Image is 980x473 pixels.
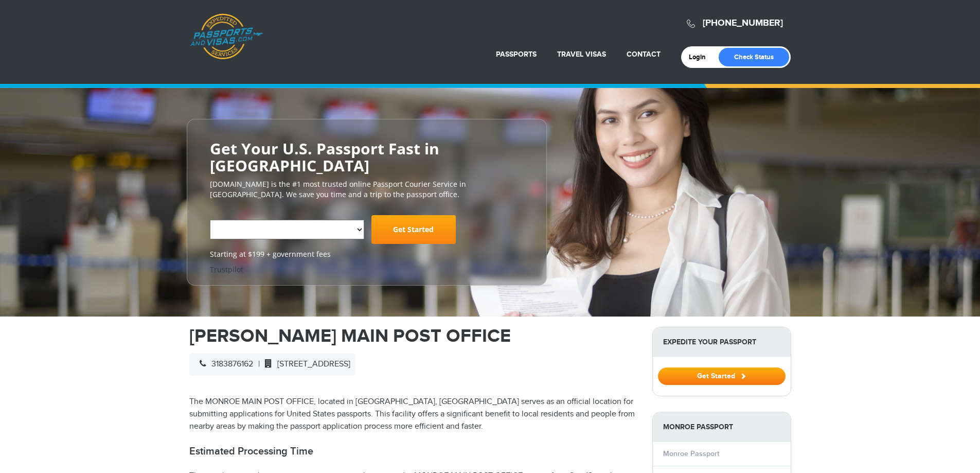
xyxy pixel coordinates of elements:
span: 3183876162 [194,359,253,369]
a: Passports & [DOMAIN_NAME] [190,13,263,60]
a: Travel Visas [557,50,606,59]
button: Get Started [658,367,786,385]
span: Starting at $199 + government fees [210,249,524,259]
a: Contact [627,50,661,59]
a: Passports [496,50,537,59]
span: [STREET_ADDRESS] [260,359,350,369]
strong: Monroe Passport [653,412,791,442]
a: [PHONE_NUMBER] [703,17,783,29]
div: | [189,353,355,376]
a: Login [689,53,713,61]
h2: Estimated Processing Time [189,445,637,458]
strong: Expedite Your Passport [653,327,791,357]
a: Monroe Passport [663,449,719,458]
p: [DOMAIN_NAME] is the #1 most trusted online Passport Courier Service in [GEOGRAPHIC_DATA]. We sav... [210,179,524,200]
p: The MONROE MAIN POST OFFICE, located in [GEOGRAPHIC_DATA], [GEOGRAPHIC_DATA] serves as an officia... [189,396,637,433]
a: Get Started [658,372,786,380]
h1: [PERSON_NAME] MAIN POST OFFICE [189,327,637,345]
a: Trustpilot [210,265,243,274]
a: Check Status [719,48,789,66]
h2: Get Your U.S. Passport Fast in [GEOGRAPHIC_DATA] [210,140,524,174]
a: Get Started [371,215,456,244]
